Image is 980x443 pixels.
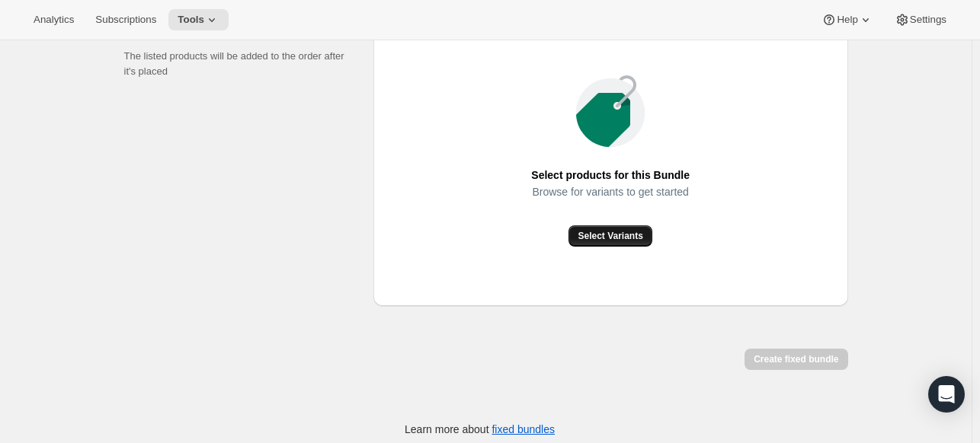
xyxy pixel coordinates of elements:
[928,376,965,413] div: Open Intercom Messenger
[568,225,652,247] button: Select Variants
[886,9,956,30] button: Settings
[578,230,642,242] span: Select Variants
[837,14,857,26] span: Help
[910,14,946,26] span: Settings
[34,14,74,26] span: Analytics
[24,9,83,30] button: Analytics
[124,49,349,79] p: The listed products will be added to the order after it's placed
[531,164,690,186] span: Select products for this Bundle
[86,9,165,30] button: Subscriptions
[95,14,156,26] span: Subscriptions
[492,423,555,435] a: fixed bundles
[178,14,204,26] span: Tools
[168,9,229,30] button: Tools
[532,181,688,202] span: Browse for variants to get started
[812,9,882,30] button: Help
[405,422,555,437] p: Learn more about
